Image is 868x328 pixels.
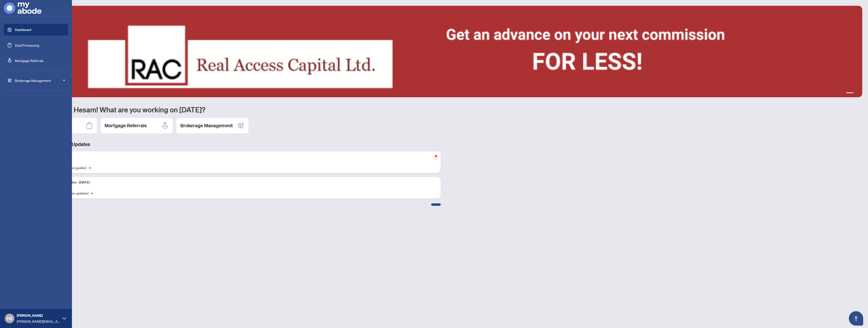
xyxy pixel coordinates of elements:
[25,105,862,114] h1: Welcome back Hesam! What are you working on [DATE]?
[25,141,441,148] h3: Brokerage & Industry Updates
[15,58,44,63] a: Mortgage Referrals
[88,165,91,170] span: →
[15,43,39,47] a: Deal Processing
[25,6,862,97] img: Slide 0
[846,92,854,94] button: 1
[90,190,93,196] span: →
[15,28,31,32] a: Dashboard
[50,154,437,160] p: Self-Help
[17,319,60,324] span: [PERSON_NAME][EMAIL_ADDRESS][DOMAIN_NAME]
[15,78,65,83] span: Brokerage Management
[105,122,147,129] h2: Mortgage Referrals
[17,313,60,318] span: [PERSON_NAME]
[4,2,41,14] img: logo
[180,122,233,129] h2: Brokerage Management
[849,311,863,326] button: Open asap
[50,180,437,185] p: Platform Updates - [DATE]
[7,315,12,322] span: HS
[433,153,439,159] span: pushpin
[856,92,857,94] button: 2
